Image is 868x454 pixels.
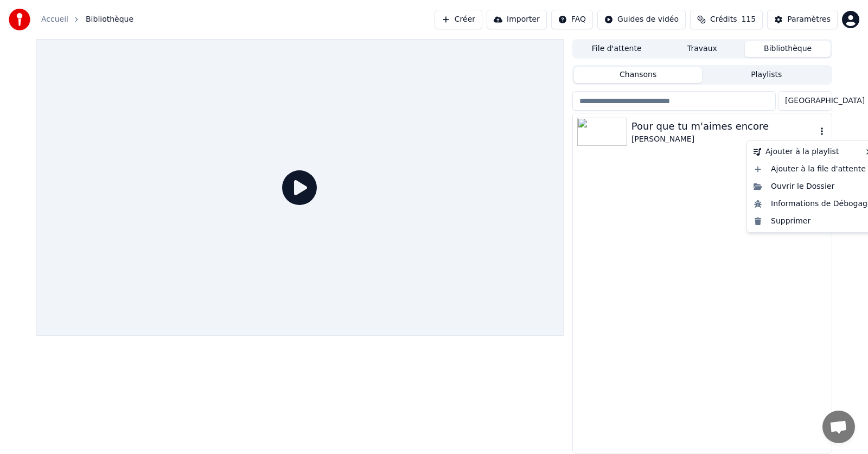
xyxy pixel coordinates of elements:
button: FAQ [551,10,593,29]
button: Chansons [574,67,703,83]
div: Ouvrir le chat [822,411,855,443]
div: Paramètres [787,14,831,25]
nav: breadcrumb [41,14,133,25]
div: [PERSON_NAME] [631,134,816,145]
button: Paramètres [767,10,838,29]
div: Pour que tu m'aimes encore [631,119,816,134]
span: [GEOGRAPHIC_DATA] [785,95,865,106]
button: Bibliothèque [745,41,831,57]
button: Guides de vidéo [597,10,686,29]
button: Playlists [702,67,831,83]
span: Crédits [710,14,737,25]
button: Travaux [660,41,745,57]
span: Bibliothèque [86,14,133,25]
span: 115 [741,14,756,25]
img: youka [9,9,30,30]
button: Créer [435,10,482,29]
button: Crédits115 [690,10,763,29]
button: Importer [487,10,547,29]
button: File d'attente [574,41,660,57]
a: Accueil [41,14,68,25]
